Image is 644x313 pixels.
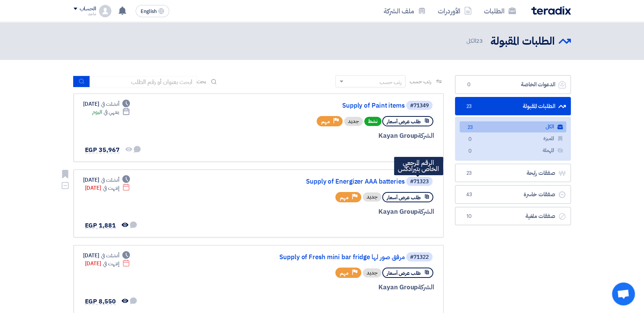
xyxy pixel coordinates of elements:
span: إنتهت في [103,184,119,192]
div: اليوم [92,108,130,116]
span: EGP 35,967 [85,145,120,155]
span: EGP 1,881 [85,221,116,230]
span: EGP 8,550 [85,297,116,306]
span: مهم [340,269,349,277]
div: [DATE] [83,252,130,260]
span: مهم [340,194,349,201]
span: طلب عرض أسعار [387,194,421,201]
div: Kayan Group [251,207,434,217]
div: Kayan Group [251,131,434,141]
a: الأوردرات [432,2,478,20]
img: Teradix logo [531,6,571,15]
div: رتب حسب [379,78,401,86]
span: الشركة [418,207,434,216]
span: أنشئت في [101,100,119,108]
span: 0 [465,81,474,89]
span: 0 [466,136,475,144]
span: 43 [465,191,474,198]
a: صفقات ملغية10 [455,207,571,226]
span: نشط [364,117,381,126]
div: [DATE] [83,176,130,184]
span: ينتهي في [104,108,119,116]
img: profile_test.png [99,5,111,17]
span: الشركة [418,282,434,292]
a: الطلبات المقبولة23 [455,97,571,116]
div: [DATE] [85,184,130,192]
span: طلب عرض أسعار [387,118,421,125]
span: 23 [466,124,475,132]
span: English [141,9,157,14]
a: ملف الشركة [378,2,432,20]
div: #71323 [410,179,429,184]
span: 23 [465,169,474,177]
a: الطلبات [478,2,522,20]
a: Supply of Fresh mini bar fridge مرفق صور لها [252,254,405,261]
span: الرقم المرجعي الخاص بتيرادكس [398,158,439,174]
a: الدعوات الخاصة0 [455,75,571,94]
div: الحساب [80,6,96,12]
div: جديد [363,268,381,278]
div: جديد [363,192,381,202]
a: الكل [460,121,566,132]
span: 0 [466,147,475,155]
div: #71322 [410,255,429,260]
a: Supply of Energizer AAA batteries [252,178,405,185]
span: الشركة [418,131,434,140]
span: أنشئت في [101,252,119,260]
span: 23 [476,37,483,45]
button: English [136,5,169,17]
span: أنشئت في [101,176,119,184]
input: ابحث بعنوان أو رقم الطلب [90,76,197,87]
div: Kayan Group [251,282,434,292]
span: إنتهت في [103,260,119,268]
div: [DATE] [85,260,130,268]
a: Supply of Paint items [252,102,405,109]
h2: الطلبات المقبولة [490,34,555,49]
div: #71349 [410,103,429,108]
span: رتب حسب [409,77,431,86]
div: ماجد [74,12,96,16]
span: مهم [321,118,330,125]
a: المهملة [460,145,566,156]
div: [DATE] [83,100,130,108]
span: طلب عرض أسعار [387,269,421,277]
a: صفقات رابحة23 [455,164,571,182]
div: Open chat [612,282,635,305]
span: بحث [197,77,207,86]
span: 23 [465,103,474,110]
a: صفقات خاسرة43 [455,185,571,204]
span: الكل [466,37,484,45]
span: 10 [465,213,474,220]
a: المميزة [460,133,566,144]
div: جديد [344,117,363,126]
